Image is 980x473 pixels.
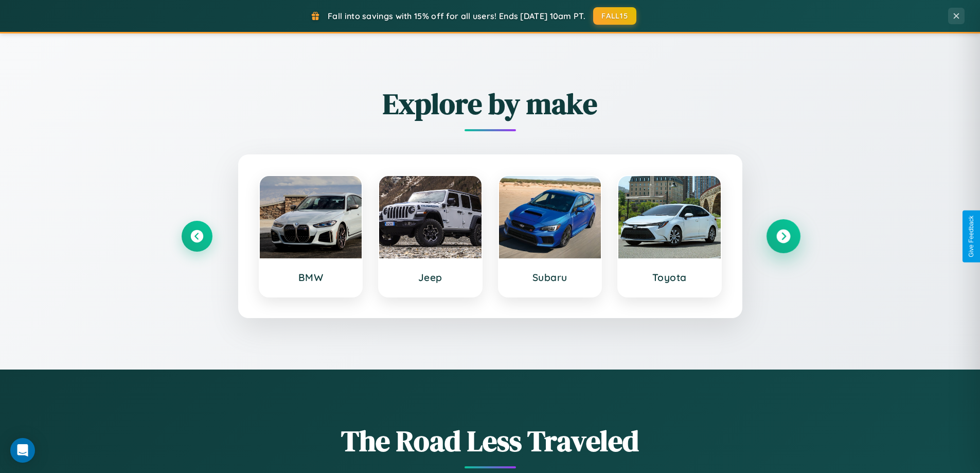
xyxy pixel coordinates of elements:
h3: Subaru [509,271,591,284]
h2: Explore by make [182,84,799,124]
span: Fall into savings with 15% off for all users! Ends [DATE] 10am PT. [328,11,585,21]
button: FALL15 [593,7,636,25]
h1: The Road Less Traveled [182,421,799,461]
h3: Jeep [389,271,471,284]
h3: Toyota [629,271,710,284]
div: Open Intercom Messenger [10,438,35,463]
div: Give Feedback [968,216,975,257]
h3: BMW [270,271,352,284]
